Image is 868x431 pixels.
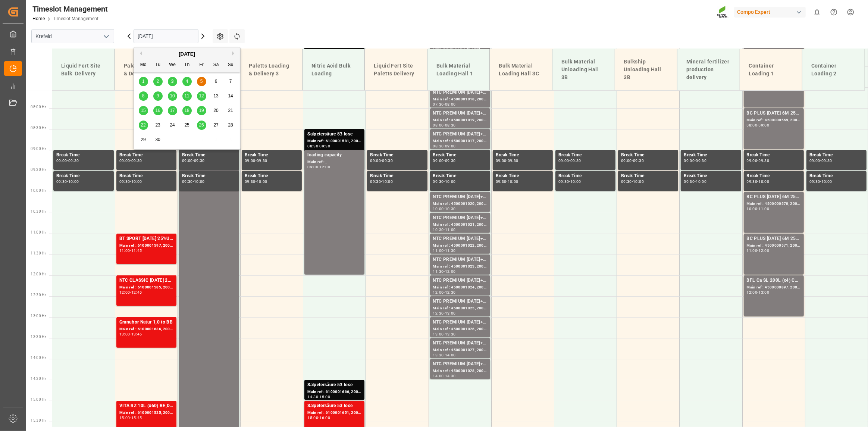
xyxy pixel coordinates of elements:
[139,77,148,86] div: Choose Monday, September 1st, 2025
[142,93,145,99] span: 8
[433,326,487,332] div: Main ref : 4500001026, 2000001045
[199,93,204,99] span: 12
[68,180,79,183] div: 10:00
[182,91,192,101] div: Choose Thursday, September 11th, 2025
[444,249,445,252] div: -
[131,291,142,294] div: 12:45
[226,77,235,86] div: Choose Sunday, September 7th, 2025
[496,159,507,162] div: 09:00
[197,106,206,115] div: Choose Friday, September 19th, 2025
[226,60,235,70] div: Su
[246,59,296,81] div: Paletts Loading & Delivery 3
[433,103,444,106] div: 07:30
[445,124,456,127] div: 08:30
[747,152,801,159] div: Break Time
[444,144,445,148] div: -
[119,291,130,294] div: 12:00
[433,201,487,207] div: Main ref : 4500001020, 2000001045
[307,144,318,148] div: 08:30
[433,291,444,294] div: 12:00
[433,159,444,162] div: 09:00
[747,207,758,210] div: 10:00
[370,152,424,159] div: Break Time
[182,180,193,183] div: 09:30
[444,291,445,294] div: -
[747,117,801,124] div: Main ref : 4500000569, 2000000524
[211,106,221,115] div: Choose Saturday, September 20th, 2025
[696,159,706,162] div: 09:30
[134,29,198,43] input: DD.MM.YYYY
[32,3,108,15] div: Timeslot Management
[170,122,175,128] span: 24
[56,152,111,159] div: Break Time
[444,180,445,183] div: -
[168,77,177,86] div: Choose Wednesday, September 3rd, 2025
[747,201,801,207] div: Main ref : 4500000570, 2000000524
[695,159,696,162] div: -
[182,121,192,130] div: Choose Thursday, September 25th, 2025
[445,249,456,252] div: 11:30
[215,79,217,84] span: 6
[747,277,801,284] div: BFL Ca SL 200L (x4) CL,ES,LAT MTO
[31,230,46,234] span: 11:00 Hr
[683,55,734,84] div: Mineral fertilizer production delivery
[444,312,445,315] div: -
[433,270,444,273] div: 11:30
[433,89,487,96] div: NTC PREMIUM [DATE]+3+TE BULK
[131,180,142,183] div: 10:00
[130,159,131,162] div: -
[747,159,758,162] div: 09:00
[558,172,612,180] div: Break Time
[31,314,46,318] span: 13:00 Hr
[226,91,235,101] div: Choose Sunday, September 14th, 2025
[433,347,487,353] div: Main ref : 4500001027, 2000001045
[444,332,445,336] div: -
[229,79,232,84] span: 7
[119,326,173,332] div: Main ref : 6100001636, 2000001322
[182,77,192,86] div: Choose Thursday, September 4th, 2025
[747,110,801,117] div: BC PLUS [DATE] 6M 25kg (x42) WW
[184,122,189,128] span: 25
[256,159,257,162] div: -
[226,121,235,130] div: Choose Sunday, September 28th, 2025
[153,91,163,101] div: Choose Tuesday, September 9th, 2025
[131,159,142,162] div: 09:30
[119,284,173,291] div: Main ref : 6100001585, 2000001263
[433,193,487,201] div: NTC PREMIUM [DATE]+3+TE BULK
[119,243,173,249] div: Main ref : 6100001597, 2000000945
[245,180,256,183] div: 09:30
[433,138,487,144] div: Main ref : 4500001017, 2000001045
[809,159,820,162] div: 09:00
[381,159,382,162] div: -
[318,165,319,169] div: -
[31,126,46,130] span: 08:30 Hr
[433,152,487,159] div: Break Time
[825,4,842,21] button: Help Center
[444,228,445,231] div: -
[747,193,801,201] div: BC PLUS [DATE] 6M 25kg (x42) WW
[119,235,173,243] div: BT SPORT [DATE] 25%UH 3M 25kg (x40) INTNTC N-MAX 24-5-5 50kg(x21) A,BNL,D,EN,PLNTC PREMIUM [DATE]...
[307,131,361,138] div: Salpetersäure 53 lose
[433,131,487,138] div: NTC PREMIUM [DATE]+3+TE BULK
[370,180,381,183] div: 09:30
[433,110,487,117] div: NTC PREMIUM [DATE]+3+TE BULK
[213,93,218,99] span: 13
[141,122,145,128] span: 22
[433,117,487,124] div: Main ref : 4500001019, 2000001045
[211,77,221,86] div: Choose Saturday, September 6th, 2025
[621,152,675,159] div: Break Time
[157,93,159,99] span: 9
[433,243,487,249] div: Main ref : 4500001022, 2000001045
[759,159,770,162] div: 09:30
[371,59,421,81] div: Liquid Fert Site Paletts Delivery
[433,319,487,326] div: NTC PREMIUM [DATE]+3+TE BULK
[382,180,393,183] div: 10:00
[153,77,163,86] div: Choose Tuesday, September 2nd, 2025
[717,6,729,19] img: Screenshot%202023-09-29%20at%2010.02.21.png_1712312052.png
[56,172,111,180] div: Break Time
[433,172,487,180] div: Break Time
[445,144,456,148] div: 09:00
[757,159,758,162] div: -
[433,353,444,357] div: 13:30
[119,172,173,180] div: Break Time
